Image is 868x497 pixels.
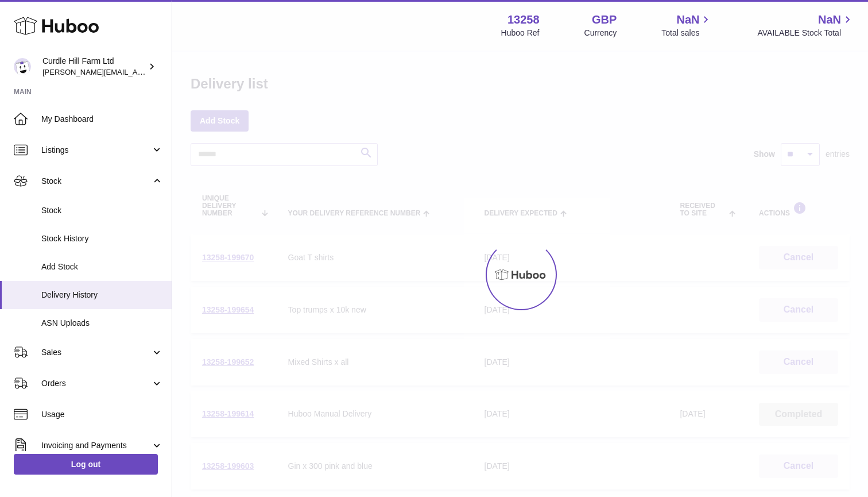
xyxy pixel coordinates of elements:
span: Stock History [41,233,163,244]
a: Log out [14,454,158,475]
div: Currency [584,28,617,38]
strong: 13258 [507,12,540,28]
span: Listings [41,145,151,156]
span: Usage [41,409,163,420]
div: Huboo Ref [501,28,540,38]
span: Stock [41,176,151,187]
span: Stock [41,205,163,216]
span: Delivery History [41,290,163,300]
span: Sales [41,347,151,358]
span: [PERSON_NAME][EMAIL_ADDRESS][DOMAIN_NAME] [42,67,230,76]
span: NaN [818,12,841,28]
strong: GBP [592,12,617,28]
a: NaN AVAILABLE Stock Total [757,12,854,38]
span: NaN [676,12,699,28]
span: Invoicing and Payments [41,440,151,451]
span: Total sales [661,28,712,38]
span: My Dashboard [41,114,163,125]
span: ASN Uploads [41,318,163,329]
span: AVAILABLE Stock Total [757,28,854,38]
img: miranda@diddlysquatfarmshop.com [14,58,31,75]
span: Orders [41,378,151,389]
div: Curdle Hill Farm Ltd [42,56,146,78]
a: NaN Total sales [661,12,712,38]
span: Add Stock [41,261,163,272]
